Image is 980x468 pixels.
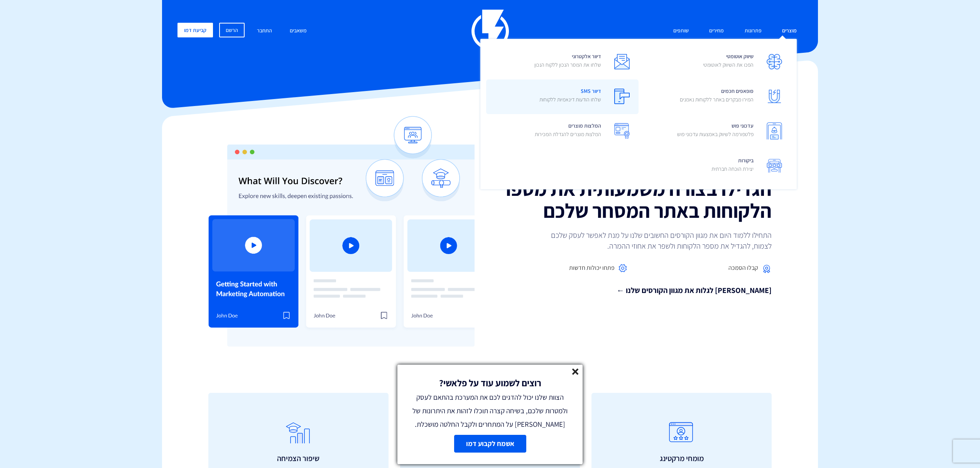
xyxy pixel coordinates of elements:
[534,61,601,69] p: שלחו את המסר הנכון ללקוח הנכון
[539,85,601,107] span: דיוור SMS
[599,454,764,463] h3: מומחי מרקטינג
[711,155,754,177] span: ביקורות
[251,23,278,39] a: התחבר
[534,51,601,72] span: דיוור אלקטרוני
[703,61,754,69] p: הפכו את השיווק לאוטומטי
[639,149,791,183] a: ביקורותיצירת הוכחה חברתית
[667,23,694,39] a: שותפים
[284,23,313,39] a: משאבים
[639,79,791,114] a: פופאפים חכמיםהמירו מבקרים באתר ללקוחות נאמנים
[776,23,803,39] a: מוצרים
[496,178,772,222] h2: הגדילו בצורה משמעותית את מספר הלקוחות באתר המסחר שלכם
[535,130,601,138] p: המלצות מוצרים להגדלת המכירות
[216,454,381,463] h3: שיפור הצמיחה
[177,23,213,37] a: קביעת דמו
[703,23,730,39] a: מחירים
[680,96,754,103] p: המירו מבקרים באתר ללקוחות נאמנים
[540,230,772,251] p: התחילו ללמוד היום את מגוון הקורסים החשובים שלנו על מנת לאפשר לעסק שלכם לצמוח, להגדיל את מספר הלקו...
[680,85,754,107] span: פופאפים חכמים
[728,264,758,273] span: קבלו הסמכה
[703,51,754,72] span: שיווק אוטומטי
[569,264,615,273] span: פתחו יכולות חדשות
[677,130,754,138] p: פלטפורמה לשיווק באמצעות עדכוני פוש
[711,165,754,173] p: יצירת הוכחה חברתית
[486,79,639,114] a: דיוור SMSשלחו הודעות דינאמיות ללקוחות
[639,114,791,149] a: עדכוני פושפלטפורמה לשיווק באמצעות עדכוני פוש
[496,285,772,296] a: [PERSON_NAME] לגלות את מגוון הקורסים שלנו ←
[677,120,754,142] span: עדכוני פוש
[535,120,601,142] span: המלצות מוצרים
[739,23,767,39] a: פתרונות
[539,96,601,103] p: שלחו הודעות דינאמיות ללקוחות
[486,45,639,79] a: דיוור אלקטרונישלחו את המסר הנכון ללקוח הנכון
[486,114,639,149] a: המלצות מוצריםהמלצות מוצרים להגדלת המכירות
[639,45,791,79] a: שיווק אוטומטיהפכו את השיווק לאוטומטי
[219,23,245,37] a: הרשם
